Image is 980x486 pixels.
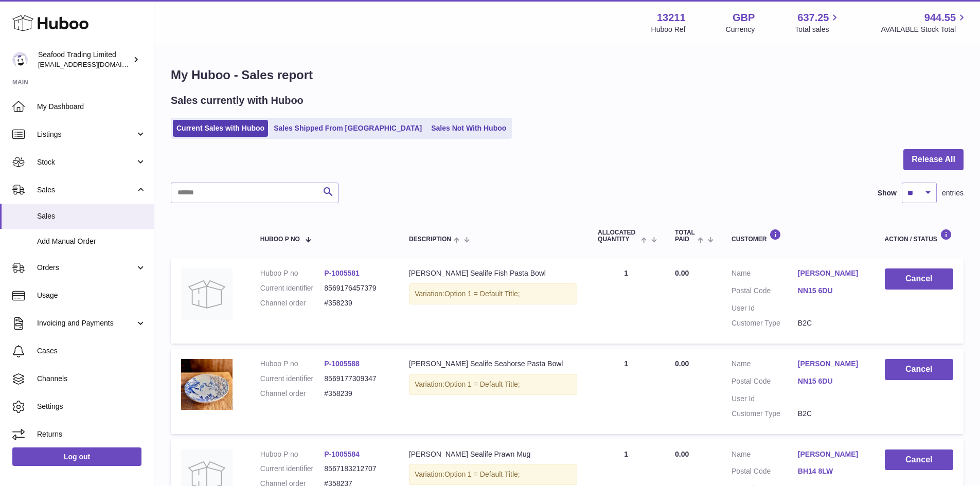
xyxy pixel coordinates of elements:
[409,268,577,278] div: [PERSON_NAME] Sealife Fish Pasta Bowl
[732,268,798,281] dt: Name
[270,120,425,137] a: Sales Shipped From [GEOGRAPHIC_DATA]
[732,466,798,479] dt: Postal Code
[37,102,146,112] span: My Dashboard
[260,464,325,474] dt: Current identifier
[37,157,135,167] span: Stock
[37,211,146,221] span: Sales
[37,237,146,246] span: Add Manual Order
[942,188,964,198] span: entries
[37,346,146,356] span: Cases
[409,359,577,369] div: [PERSON_NAME] Sealife Seahorse Pasta Bowl
[171,94,304,107] h2: Sales currently with Huboo
[37,374,146,384] span: Channels
[732,394,798,404] dt: User Id
[657,11,686,25] strong: 13211
[924,11,956,25] span: 944.55
[732,359,798,371] dt: Name
[798,376,864,386] a: NN15 6DU
[651,25,686,34] div: Huboo Ref
[444,380,520,388] span: Option 1 = Default Title;
[324,298,388,308] dd: #358239
[427,120,510,137] a: Sales Not With Huboo
[260,359,325,369] dt: Huboo P no
[409,283,577,304] div: Variation:
[881,11,968,34] a: 944.55 AVAILABLE Stock Total
[732,318,798,328] dt: Customer Type
[733,11,755,25] strong: GBP
[878,188,897,198] label: Show
[181,359,233,410] img: 132111738521788.png
[798,318,864,328] dd: B2C
[798,449,864,459] a: [PERSON_NAME]
[798,286,864,296] a: NN15 6DU
[795,25,841,34] span: Total sales
[587,349,665,434] td: 1
[732,376,798,389] dt: Postal Code
[675,229,695,243] span: Total paid
[260,268,325,278] dt: Huboo P no
[732,449,798,462] dt: Name
[444,470,520,478] span: Option 1 = Default Title;
[324,389,388,399] dd: #358239
[444,290,520,298] span: Option 1 = Default Title;
[881,25,968,34] span: AVAILABLE Stock Total
[732,409,798,419] dt: Customer Type
[37,185,135,195] span: Sales
[12,447,141,466] a: Log out
[324,283,388,293] dd: 8569176457379
[409,374,577,395] div: Variation:
[38,60,151,68] span: [EMAIL_ADDRESS][DOMAIN_NAME]
[173,120,268,137] a: Current Sales with Huboo
[37,402,146,411] span: Settings
[260,374,325,384] dt: Current identifier
[885,449,953,471] button: Cancel
[732,229,864,243] div: Customer
[732,303,798,313] dt: User Id
[409,464,577,485] div: Variation:
[324,464,388,474] dd: 8567183212707
[798,409,864,419] dd: B2C
[675,450,689,458] span: 0.00
[181,268,233,320] img: no-photo.jpg
[38,50,131,69] div: Seafood Trading Limited
[885,229,953,243] div: Action / Status
[409,236,451,243] span: Description
[798,268,864,278] a: [PERSON_NAME]
[260,389,325,399] dt: Channel order
[324,450,360,458] a: P-1005584
[12,52,28,67] img: internalAdmin-13211@internal.huboo.com
[37,291,146,300] span: Usage
[324,374,388,384] dd: 8569177309347
[260,298,325,308] dt: Channel order
[260,449,325,459] dt: Huboo P no
[598,229,638,243] span: ALLOCATED Quantity
[885,359,953,380] button: Cancel
[37,263,135,273] span: Orders
[324,269,360,277] a: P-1005581
[37,130,135,139] span: Listings
[885,268,953,290] button: Cancel
[324,359,360,368] a: P-1005588
[171,67,964,83] h1: My Huboo - Sales report
[903,149,964,170] button: Release All
[797,11,829,25] span: 637.25
[675,359,689,368] span: 0.00
[726,25,755,34] div: Currency
[732,286,798,298] dt: Postal Code
[260,236,300,243] span: Huboo P no
[795,11,841,34] a: 637.25 Total sales
[798,466,864,476] a: BH14 8LW
[798,359,864,369] a: [PERSON_NAME]
[260,283,325,293] dt: Current identifier
[37,429,146,439] span: Returns
[675,269,689,277] span: 0.00
[587,258,665,344] td: 1
[409,449,577,459] div: [PERSON_NAME] Sealife Prawn Mug
[37,318,135,328] span: Invoicing and Payments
